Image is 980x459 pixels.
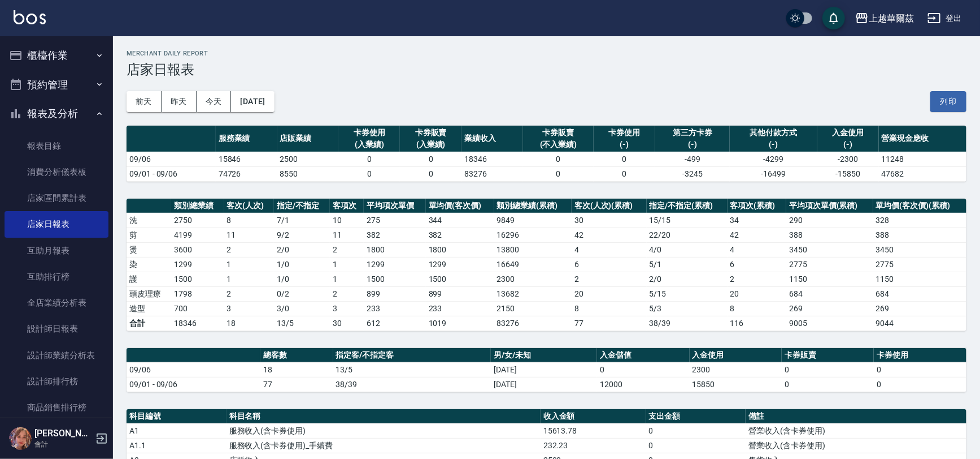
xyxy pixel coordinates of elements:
[782,348,874,363] th: 卡券販賣
[494,213,572,228] td: 9849
[274,301,330,316] td: 3 / 0
[171,213,224,228] td: 2750
[330,301,364,316] td: 3
[5,159,108,185] a: 消費分析儀表板
[786,228,873,242] td: 388
[224,228,274,242] td: 11
[494,316,572,331] td: 83276
[330,213,364,228] td: 10
[782,377,874,392] td: 0
[426,286,494,301] td: 899
[224,257,274,272] td: 1
[494,301,572,316] td: 2150
[127,213,171,228] td: 洗
[400,152,461,166] td: 0
[786,213,873,228] td: 290
[733,127,815,139] div: 其他付款方式
[5,342,108,368] a: 設計師業績分析表
[647,286,728,301] td: 5 / 15
[227,423,541,438] td: 服務收入(含卡券使用)
[873,199,966,213] th: 單均價(客次價)(累積)
[338,152,400,166] td: 0
[541,438,646,453] td: 232.23
[647,242,728,257] td: 4 / 0
[127,409,227,424] th: 科目編號
[923,8,966,29] button: 登出
[231,91,274,112] button: [DATE]
[494,257,572,272] td: 16649
[879,166,966,181] td: 47682
[572,242,647,257] td: 4
[224,286,274,301] td: 2
[171,199,224,213] th: 類別總業績
[873,228,966,242] td: 388
[730,152,817,166] td: -4299
[127,62,966,78] h3: 店家日報表
[127,242,171,257] td: 燙
[330,228,364,242] td: 11
[5,70,108,100] button: 預約管理
[260,362,333,377] td: 18
[171,316,224,331] td: 18346
[461,166,523,181] td: 83276
[746,423,966,438] td: 營業收入(含卡券使用)
[127,50,966,57] h2: Merchant Daily Report
[224,316,274,331] td: 18
[403,127,459,139] div: 卡券販賣
[572,272,647,286] td: 2
[873,301,966,316] td: 269
[127,316,171,331] td: 合計
[216,126,277,152] th: 服務業績
[330,272,364,286] td: 1
[5,238,108,264] a: 互助月報表
[690,348,782,363] th: 入金使用
[127,199,966,331] table: a dense table
[127,152,216,166] td: 09/06
[820,127,876,139] div: 入金使用
[364,272,425,286] td: 1500
[171,228,224,242] td: 4199
[426,242,494,257] td: 1800
[127,228,171,242] td: 剪
[874,362,966,377] td: 0
[333,377,491,392] td: 38/39
[330,242,364,257] td: 2
[333,362,491,377] td: 13/5
[426,301,494,316] td: 233
[572,213,647,228] td: 30
[330,199,364,213] th: 客項次
[647,228,728,242] td: 22 / 20
[274,257,330,272] td: 1 / 0
[333,348,491,363] th: 指定客/不指定客
[461,152,523,166] td: 18346
[572,316,647,331] td: 77
[782,362,874,377] td: 0
[526,139,591,151] div: (不入業績)
[364,228,425,242] td: 382
[647,213,728,228] td: 15 / 15
[494,286,572,301] td: 13682
[34,428,92,439] h5: [PERSON_NAME]
[171,272,224,286] td: 1500
[277,126,339,152] th: 店販業績
[494,228,572,242] td: 16296
[541,409,646,424] th: 收入金額
[127,91,162,112] button: 前天
[873,257,966,272] td: 2775
[594,152,655,166] td: 0
[786,257,873,272] td: 2775
[494,242,572,257] td: 13800
[127,362,260,377] td: 09/06
[34,439,92,449] p: 會計
[728,199,787,213] th: 客項次(累積)
[491,348,597,363] th: 男/女/未知
[873,316,966,331] td: 9044
[5,290,108,316] a: 全店業績分析表
[364,199,425,213] th: 平均項次單價
[224,272,274,286] td: 1
[341,127,397,139] div: 卡券使用
[426,257,494,272] td: 1299
[127,423,227,438] td: A1
[127,377,260,392] td: 09/01 - 09/06
[9,427,32,450] img: Person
